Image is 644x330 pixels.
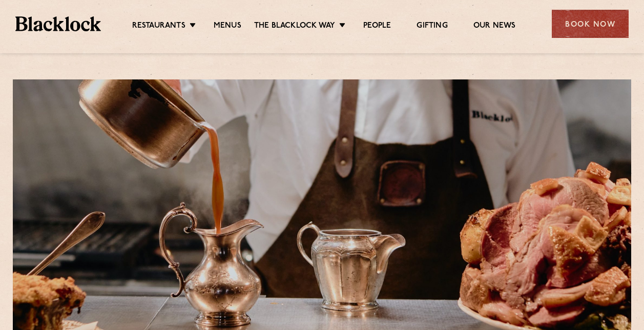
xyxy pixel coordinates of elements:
[417,21,447,32] a: Gifting
[254,21,335,32] a: The Blacklock Way
[214,21,241,32] a: Menus
[132,21,185,32] a: Restaurants
[15,16,101,31] img: BL_Textured_Logo-footer-cropped.svg
[552,10,629,38] div: Book Now
[363,21,391,32] a: People
[473,21,516,32] a: Our News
